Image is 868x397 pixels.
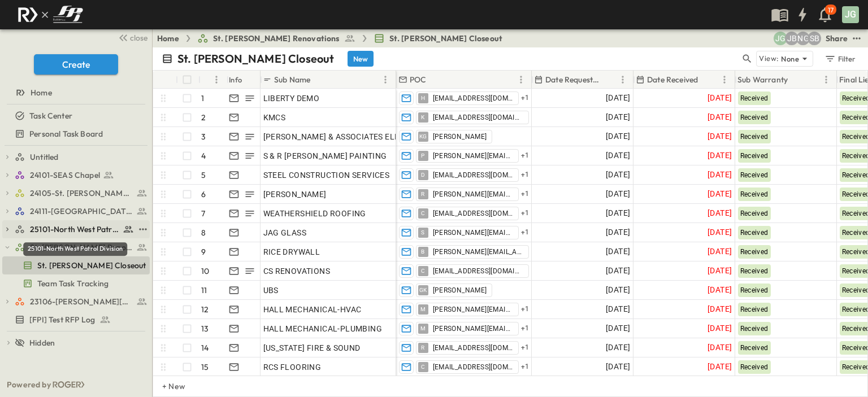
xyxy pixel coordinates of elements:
button: test [136,223,150,236]
div: Sterling Barnett (sterling@fpibuilders.com) [808,32,821,45]
div: Team Task Trackingtest [2,274,150,293]
span: Received [740,267,769,275]
a: 23106-[PERSON_NAME][GEOGRAPHIC_DATA] [15,294,147,309]
span: M [420,309,426,309]
span: 24105-St. Matthew Kitchen Reno [30,187,133,199]
button: Menu [210,73,223,86]
span: [PERSON_NAME][EMAIL_ADDRESS][DOMAIN_NAME] [433,305,514,314]
span: Received [740,344,769,352]
span: Received [740,325,769,333]
span: [DATE] [708,168,732,181]
a: St. [PERSON_NAME] Closeout [2,258,147,273]
span: [DATE] [606,341,630,354]
span: Received [740,229,769,237]
span: 24111-[GEOGRAPHIC_DATA] [30,206,133,217]
span: LIBERTY DEMO [263,93,320,104]
span: C [421,213,425,213]
div: St. Vincent De Paul Renovationstest [2,238,150,256]
p: 7 [201,208,205,219]
button: Sort [604,73,616,86]
p: 4 [201,150,206,162]
span: [DATE] [708,111,732,124]
button: Menu [514,73,528,86]
span: HALL MECHANICAL-HVAC [263,304,362,315]
span: D [421,174,425,175]
span: [EMAIL_ADDRESS][DOMAIN_NAME] [433,267,524,276]
span: close [130,32,147,43]
span: Received [740,94,769,102]
span: [DATE] [708,360,732,373]
span: S & R [PERSON_NAME] PAINTING [263,150,387,162]
span: Received [740,286,769,294]
span: STEEL CONSTRUCTION SERVICES [263,169,390,181]
span: HALL MECHANICAL-PLUMBING [263,323,383,334]
button: Sort [700,73,713,86]
span: Received [740,306,769,313]
span: [DATE] [708,149,732,162]
span: RCS FLOORING [263,361,322,373]
span: Received [740,152,769,160]
span: [DATE] [708,207,732,220]
span: [EMAIL_ADDRESS][DOMAIN_NAME] [433,343,514,352]
span: Untitled [30,151,58,163]
span: [DATE] [606,283,630,296]
span: [DATE] [606,245,630,258]
a: Home [2,85,147,101]
button: Menu [819,73,833,86]
span: [PERSON_NAME][EMAIL_ADDRESS][DOMAIN_NAME] [433,151,514,160]
div: 23106-[PERSON_NAME][GEOGRAPHIC_DATA]test [2,293,150,311]
p: View: [759,53,779,65]
span: [DATE] [606,187,630,200]
p: Date Requested [545,74,601,85]
span: [DATE] [708,91,732,104]
p: None [781,53,799,64]
span: Task Center [29,110,72,121]
p: 13 [201,323,209,334]
span: [DATE] [606,322,630,335]
span: C [421,271,425,271]
a: 25101-North West Patrol Division [15,221,134,237]
nav: breadcrumbs [157,33,509,44]
span: + 1 [521,208,530,219]
a: 24111-[GEOGRAPHIC_DATA] [15,203,147,219]
span: [PERSON_NAME] [433,286,487,295]
div: 25101-North West Patrol Divisiontest [2,220,150,238]
span: Received [740,210,769,217]
button: Menu [718,73,731,86]
span: Received [740,248,769,256]
span: Received [740,190,769,198]
span: Personal Task Board [29,128,103,139]
div: 24105-St. Matthew Kitchen Renotest [2,184,150,202]
span: + 1 [521,227,530,238]
span: [DATE] [606,111,630,124]
button: close [114,29,150,45]
span: S [421,232,424,233]
span: [DATE] [606,264,630,277]
div: # [198,71,227,89]
span: [FPI] Test RFP Log [29,314,95,325]
p: 12 [201,304,209,315]
span: St. [PERSON_NAME] Renovations [213,33,340,44]
a: St. [PERSON_NAME] Renovations [197,33,355,44]
span: [EMAIL_ADDRESS][DOMAIN_NAME] [433,171,514,180]
span: [DATE] [708,341,732,354]
span: 24101-SEAS Chapel [30,169,100,181]
span: [EMAIL_ADDRESS][DOMAIN_NAME] [433,94,514,103]
p: 5 [201,169,206,181]
span: + 1 [521,323,530,334]
span: JAG GLASS [263,227,307,238]
button: Sort [313,73,325,86]
span: K [421,117,424,117]
p: 10 [201,265,209,277]
span: [EMAIL_ADDRESS][DOMAIN_NAME] [433,363,514,372]
button: Sort [790,73,802,86]
a: St. Vincent De Paul Renovations [15,239,147,255]
span: P [421,155,424,156]
div: St. [PERSON_NAME] Closeouttest [2,256,150,274]
span: + 1 [521,361,530,373]
p: POC [410,74,427,85]
div: [FPI] Test RFP Logtest [2,311,150,329]
p: 3 [201,131,206,142]
div: 24101-SEAS Chapeltest [2,166,150,184]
